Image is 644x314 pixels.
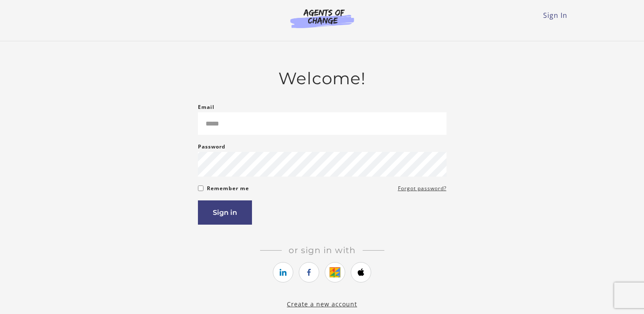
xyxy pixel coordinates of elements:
h2: Welcome! [198,69,447,88]
a: https://courses.thinkific.com/users/auth/google?ss%5Breferral%5D=&ss%5Buser_return_to%5D=&ss%5Bvi... [325,262,345,283]
a: Sign In [543,11,567,20]
a: Create a new account [287,300,357,308]
label: Password [198,142,226,152]
a: https://courses.thinkific.com/users/auth/apple?ss%5Breferral%5D=&ss%5Buser_return_to%5D=&ss%5Bvis... [351,262,371,283]
label: Remember me [207,183,249,194]
a: Forgot password? [398,183,447,194]
button: Sign in [198,200,252,225]
label: Email [198,102,215,112]
span: Or sign in with [282,245,363,255]
a: https://courses.thinkific.com/users/auth/linkedin?ss%5Breferral%5D=&ss%5Buser_return_to%5D=&ss%5B... [273,262,293,283]
img: Agents of Change Logo [281,9,363,28]
a: https://courses.thinkific.com/users/auth/facebook?ss%5Breferral%5D=&ss%5Buser_return_to%5D=&ss%5B... [299,262,319,283]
